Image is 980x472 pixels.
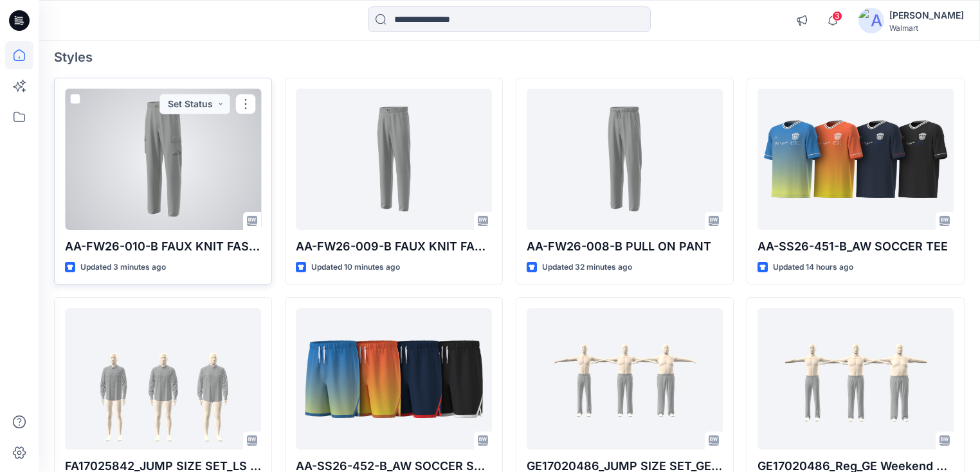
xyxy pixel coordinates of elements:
a: FA17025842_JUMP SIZE SET_LS 2-pkt overshirt [65,308,261,450]
a: AA-FW26-009-B FAUX KNIT FASHION PANT [296,89,492,230]
a: AA-SS26-451-B_AW SOCCER TEE [758,89,954,230]
p: Updated 10 minutes ago [311,261,400,274]
div: Walmart [889,23,964,33]
a: GE17020486_JUMP SIZE SET_GE Weekend Pant [527,308,723,450]
p: Updated 32 minutes ago [542,261,632,274]
p: AA-FW26-008-B PULL ON PANT [527,238,723,256]
p: AA-FW26-009-B FAUX KNIT FASHION PANT [296,238,492,256]
p: Updated 3 minutes ago [80,261,166,274]
h4: Styles [54,49,965,65]
a: AA-FW26-010-B FAUX KNIT FASHION PANT [65,89,261,230]
span: 3 [832,11,842,21]
a: AA-FW26-008-B PULL ON PANT [527,89,723,230]
p: Updated 14 hours ago [773,261,853,274]
p: AA-FW26-010-B FAUX KNIT FASHION PANT [65,238,261,256]
p: AA-SS26-451-B_AW SOCCER TEE [758,238,954,256]
a: AA-SS26-452-B_AW SOCCER SHORT [296,308,492,450]
img: avatar [858,8,884,33]
div: [PERSON_NAME] [889,8,964,23]
a: GE17020486_Reg_GE Weekend Pant [758,308,954,450]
